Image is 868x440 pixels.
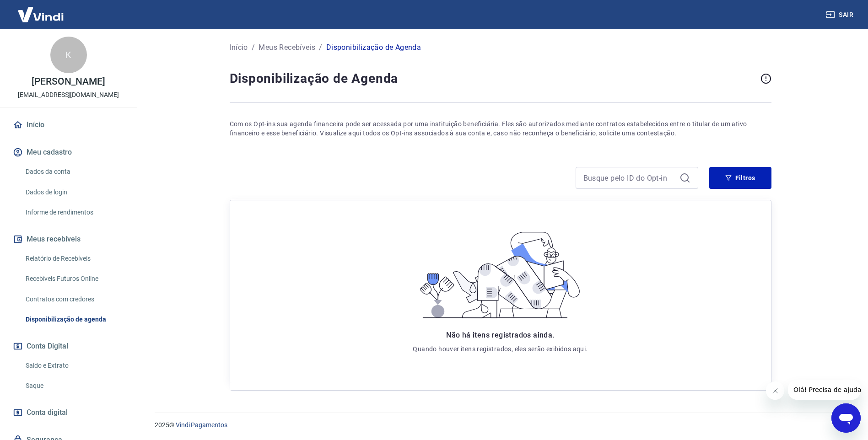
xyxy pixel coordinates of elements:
[709,167,771,189] button: Filtros
[22,376,126,395] a: Saque
[11,115,126,135] a: Início
[230,70,757,88] h4: Disponibilização de Agenda
[319,42,322,53] p: /
[22,162,126,181] a: Dados da conta
[22,249,126,268] a: Relatório de Recebíveis
[230,42,248,53] a: Início
[788,380,861,400] iframe: Mensagem da empresa
[50,37,87,73] div: K
[18,90,119,100] p: [EMAIL_ADDRESS][DOMAIN_NAME]
[326,42,421,53] p: Disponibilização de Agenda
[32,77,105,86] p: [PERSON_NAME]
[22,310,126,329] a: Disponibilização de agenda
[259,42,315,53] a: Meus Recebíveis
[11,0,70,28] img: Vindi
[583,171,676,185] input: Busque pelo ID do Opt-in
[413,344,588,354] p: Quando houver itens registrados, eles serão exibidos aqui.
[766,381,784,400] iframe: Fechar mensagem
[22,269,126,288] a: Recebíveis Futuros Online
[11,336,126,356] button: Conta Digital
[155,420,846,430] p: 2025 ©
[22,356,126,375] a: Saldo e Extrato
[824,6,857,23] button: Sair
[22,183,126,202] a: Dados de login
[831,403,861,433] iframe: Botão para abrir a janela de mensagens
[230,119,771,138] p: Com os Opt-ins sua agenda financeira pode ser acessada por uma instituição beneficiária. Eles são...
[252,42,255,53] p: /
[11,229,126,249] button: Meus recebíveis
[27,406,68,419] span: Conta digital
[22,290,126,309] a: Contratos com credores
[11,142,126,162] button: Meu cadastro
[176,421,227,429] a: Vindi Pagamentos
[5,6,77,14] span: Olá! Precisa de ajuda?
[11,402,126,423] a: Conta digital
[446,331,554,339] span: Não há itens registrados ainda.
[22,203,126,222] a: Informe de rendimentos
